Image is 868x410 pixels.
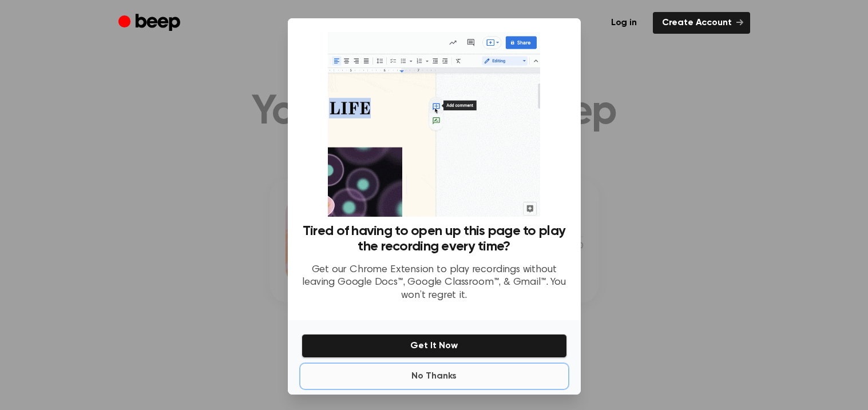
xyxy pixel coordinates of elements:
[302,264,567,302] p: Get our Chrome Extension to play recordings without leaving Google Docs™, Google Classroom™, & Gm...
[302,224,567,254] h3: Tired of having to open up this page to play the recording every time?
[118,12,183,34] a: Beep
[653,12,750,34] a: Create Account
[302,365,567,388] button: No Thanks
[602,12,646,34] a: Log in
[302,334,567,358] button: Get It Now
[328,32,540,217] img: Beep extension in action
